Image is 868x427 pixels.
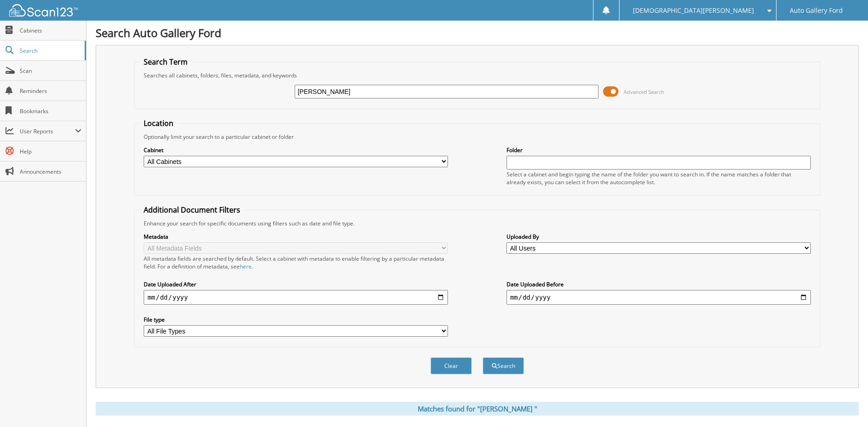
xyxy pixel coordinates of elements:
[139,133,815,141] div: Optionally limit your search to a particular cabinet or folder
[633,8,754,13] span: [DEMOGRAPHIC_DATA][PERSON_NAME]
[139,71,815,79] div: Searches all cabinets, folders, files, metadata, and keywords
[507,170,811,186] div: Select a cabinet and begin typing the name of the folder you want to search in. If the name match...
[144,290,448,305] input: start
[624,88,664,95] span: Advanced Search
[507,280,811,288] label: Date Uploaded Before
[9,4,78,16] img: scan123-logo-white.svg
[507,290,811,305] input: end
[20,47,80,55] span: Search
[507,233,811,241] label: Uploaded By
[96,402,859,416] div: Matches found for "[PERSON_NAME] "
[144,146,448,154] label: Cabinet
[20,27,81,34] span: Cabinets
[139,57,192,67] legend: Search Term
[20,127,75,135] span: User Reports
[96,25,859,40] h1: Search Auto Gallery Ford
[144,233,448,241] label: Metadata
[431,357,472,374] button: Clear
[20,168,81,175] span: Announcements
[483,357,524,374] button: Search
[790,8,843,13] span: Auto Gallery Ford
[144,255,448,270] div: All metadata fields are searched by default. Select a cabinet with metadata to enable filtering b...
[139,205,245,215] legend: Additional Document Filters
[20,107,81,115] span: Bookmarks
[240,263,252,270] a: here
[20,67,81,75] span: Scan
[20,87,81,95] span: Reminders
[144,316,448,323] label: File type
[20,148,81,155] span: Help
[139,118,178,128] legend: Location
[507,146,811,154] label: Folder
[144,280,448,288] label: Date Uploaded After
[139,219,815,227] div: Enhance your search for specific documents using filters such as date and file type.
